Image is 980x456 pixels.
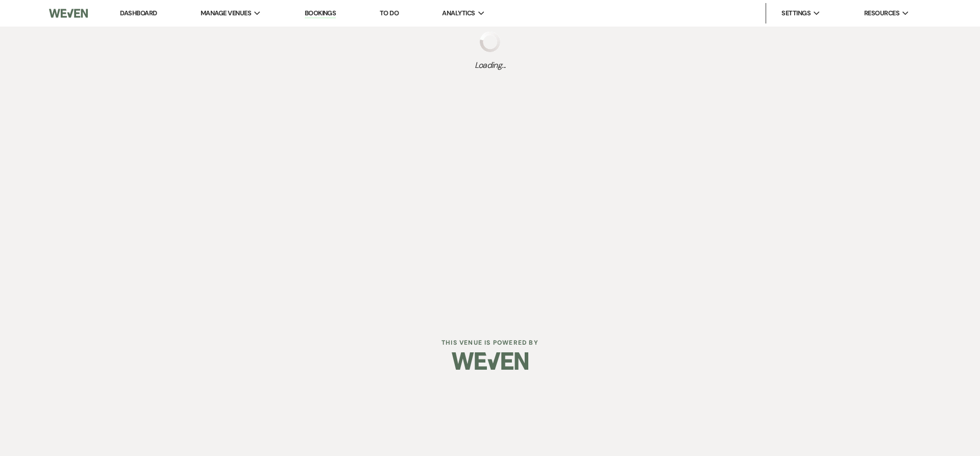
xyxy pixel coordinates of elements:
[480,32,500,52] img: loading spinner
[864,8,899,18] span: Resources
[120,9,157,17] a: Dashboard
[380,9,399,17] a: To Do
[452,343,528,379] img: Weven Logo
[442,8,475,18] span: Analytics
[475,59,506,71] span: Loading...
[305,9,336,18] a: Bookings
[201,8,251,18] span: Manage Venues
[49,3,88,24] img: Weven Logo
[781,8,811,18] span: Settings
